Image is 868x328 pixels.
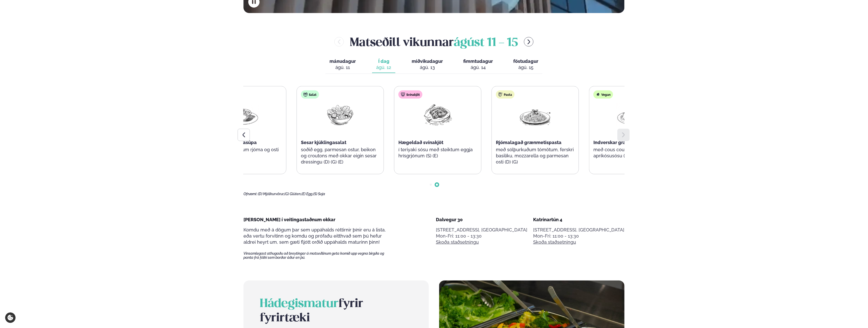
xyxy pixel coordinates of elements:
a: Cookie settings [5,312,16,323]
button: föstudagur ágú. 15 [509,56,542,73]
div: Katrínartún 4 [533,217,625,223]
span: Hægeldað svínakjöt [398,140,443,145]
div: Vegan [593,90,613,99]
button: menu-btn-right [524,37,533,46]
span: Ofnæmi: [243,192,257,196]
p: með sólþurkuðum tómötum, ferskri basilíku, mozzarella og parmesan osti (D) (G) [496,147,574,165]
h2: Matseðill vikunnar [350,33,518,50]
a: Skoða staðsetningu [436,239,479,245]
div: Salat [301,90,319,99]
span: (D) Mjólkurvörur, [258,192,284,196]
span: ágúst 11 - 15 [454,37,518,49]
a: Skoða staðsetningu [533,239,576,245]
span: Hádegismatur [260,298,338,310]
span: Komdu með á dögum þar sem uppáhalds réttirnir þínir eru á lista, eða vertu forvitinn og komdu og ... [243,227,386,245]
div: Svínakjöt [398,90,422,99]
span: (S) Soja [313,192,325,196]
div: ágú. 12 [376,64,391,71]
p: í teriyaki sósu með steiktum eggja hrísgrjónum (S) (E) [398,147,477,159]
button: fimmtudagur ágú. 14 [459,56,497,73]
span: mánudagur [329,58,356,64]
img: salad.svg [303,92,308,97]
img: Wraps.png [616,103,649,126]
div: ágú. 13 [412,64,443,71]
button: miðvikudagur ágú. 13 [408,56,447,73]
div: ágú. 11 [329,64,356,71]
span: Rjómalagað grænmetispasta [496,140,561,145]
div: Mon-Fri: 11:00 - 13:30 [533,233,625,239]
span: (G) Glúten, [284,192,301,196]
span: Indverskar grænmetisvefjur [593,140,656,145]
p: [STREET_ADDRESS], [GEOGRAPHIC_DATA] [436,227,527,233]
img: Salad.png [324,103,357,126]
img: Spagetti.png [519,103,552,126]
span: fimmtudagur [463,58,493,64]
div: Dalvegur 30 [436,217,527,223]
span: (E) Egg, [301,192,313,196]
img: Vegan.svg [596,92,600,97]
button: menu-btn-left [334,37,344,46]
p: [STREET_ADDRESS], [GEOGRAPHIC_DATA] [533,227,625,233]
span: föstudagur [513,58,538,64]
span: Go to slide 1 [430,184,432,186]
button: mánudagur ágú. 11 [325,56,360,73]
span: Go to slide 2 [436,184,438,186]
div: ágú. 14 [463,64,493,71]
h2: fyrir fyrirtæki [260,297,412,325]
p: soðið egg, parmesan ostur, beikon og croutons með okkar eigin sesar dressingu (D) (G) (E) [301,147,380,165]
span: miðvikudagur [412,58,443,64]
div: ágú. 15 [513,64,538,71]
img: pasta.svg [498,92,503,97]
p: með cous cous salati og apríkósusósu (S) (G) [593,147,672,159]
div: Pasta [496,90,515,99]
img: pork.svg [401,92,405,97]
span: Í dag [376,58,391,64]
img: Pork-Meat.png [421,103,454,126]
span: [PERSON_NAME] í veitingastaðnum okkar [243,217,335,222]
div: Mon-Fri: 11:00 - 13:30 [436,233,527,239]
span: Vinsamlegast athugaðu að breytingar á matseðlinum geta komið upp vegna birgða og panta frá fólki ... [243,251,393,260]
button: Í dag ágú. 12 [372,56,395,73]
span: Sesar kjúklingasalat [301,140,346,145]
